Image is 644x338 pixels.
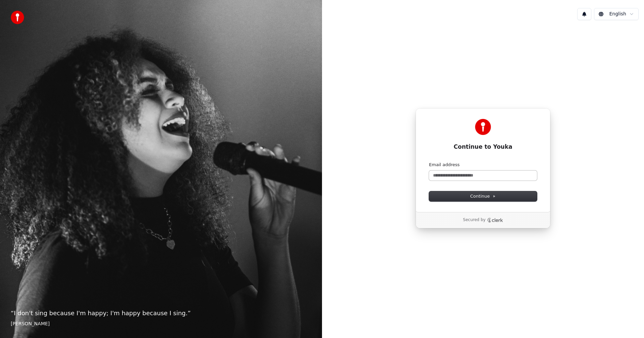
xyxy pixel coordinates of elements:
[429,143,537,151] h1: Continue to Youka
[463,217,485,223] p: Secured by
[11,309,311,318] p: “ I don't sing because I'm happy; I'm happy because I sing. ”
[429,191,537,201] button: Continue
[429,162,460,168] label: Email address
[11,321,311,327] footer: [PERSON_NAME]
[487,218,503,222] a: Clerk logo
[11,11,24,24] img: youka
[475,119,491,135] img: Youka
[470,193,496,199] span: Continue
